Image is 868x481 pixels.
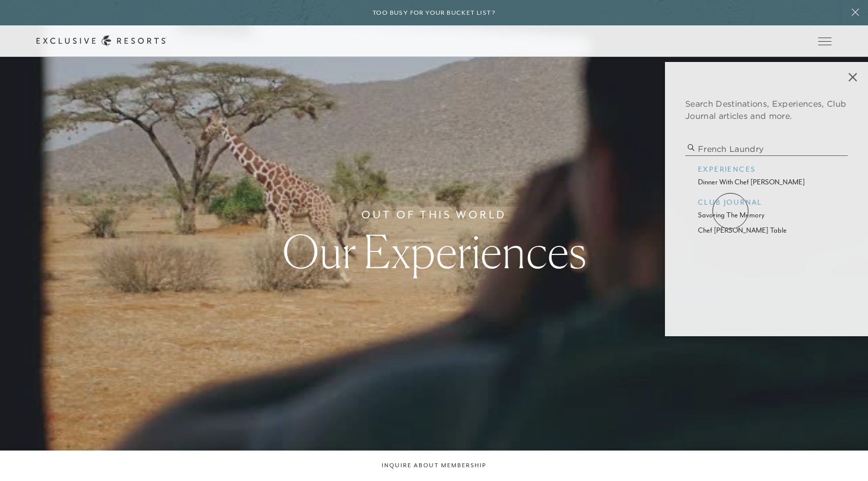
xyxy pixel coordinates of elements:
[698,197,835,208] h3: club journal
[821,434,868,481] iframe: Qualified Messenger
[818,38,831,45] button: Open navigation
[685,142,848,156] input: Search
[698,225,835,236] a: chef [PERSON_NAME] table
[698,210,835,220] a: savoring the memory
[698,177,835,187] a: dinner with chef [PERSON_NAME]
[685,98,848,122] p: Search Destinations, Experiences, Club Journal articles and more.
[698,164,835,175] h3: experiences
[373,8,495,18] h6: Too busy for your bucket list?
